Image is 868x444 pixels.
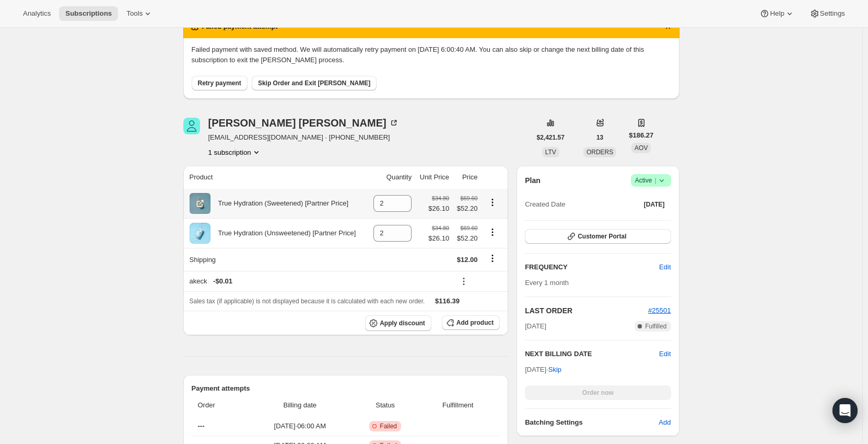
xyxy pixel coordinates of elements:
button: #25501 [648,305,671,316]
span: Subscriptions [65,9,112,18]
span: Skip Order and Exit [PERSON_NAME] [258,79,370,87]
th: Order [192,394,249,417]
div: Open Intercom Messenger [832,398,858,423]
button: Apply discount [365,315,431,331]
span: [EMAIL_ADDRESS][DOMAIN_NAME] · [PHONE_NUMBER] [208,132,399,143]
span: Customer Portal [578,232,626,241]
div: [PERSON_NAME] [PERSON_NAME] [208,118,399,128]
div: True Hydration (Sweetened) [Partner Price] [210,198,349,209]
span: Sales tax (if applicable) is not displayed because it is calculated with each new order. [190,298,425,305]
button: Product actions [484,197,501,208]
span: Failed [380,422,397,430]
button: Subscriptions [59,6,118,21]
span: [DATE] [525,321,546,332]
h2: NEXT BILLING DATE [525,349,659,359]
span: $186.27 [629,130,653,141]
button: Tools [120,6,159,21]
button: Product actions [208,147,262,157]
a: #25501 [648,306,671,314]
button: Skip [542,361,568,378]
button: Customer Portal [525,229,671,244]
span: $2,421.57 [537,133,565,142]
span: 13 [596,133,603,142]
p: Failed payment with saved method. We will automatically retry payment on [DATE] 6:00:40 AM. You c... [192,44,671,65]
span: [DATE] · [525,366,561,373]
span: Billing date [251,400,348,411]
div: True Hydration (Unsweetened) [Partner Price] [210,228,356,238]
button: Edit [659,349,671,359]
button: 13 [590,130,609,145]
span: Tools [126,9,143,18]
span: [DATE] [644,200,665,209]
h2: Plan [525,175,541,186]
button: Product actions [484,226,501,238]
span: - $0.01 [213,276,232,287]
span: Retry payment [198,79,241,87]
button: [DATE] [638,197,671,212]
button: Edit [653,259,677,276]
h2: LAST ORDER [525,305,648,316]
div: akeck [190,276,450,287]
small: $34.80 [432,195,449,201]
button: $2,421.57 [531,130,571,145]
span: $52.20 [455,233,477,244]
h2: Payment attempts [192,383,500,394]
span: Skip [548,365,561,375]
th: Product [183,166,368,189]
span: $26.10 [428,203,449,214]
img: product img [190,223,210,244]
span: Edit [659,262,671,272]
span: $116.39 [435,297,460,305]
small: $69.60 [460,195,477,201]
small: $34.80 [432,225,449,231]
span: AOV [635,144,648,152]
button: Skip Order and Exit [PERSON_NAME] [252,76,377,90]
span: Help [770,9,784,18]
button: Settings [803,6,851,21]
span: Add product [456,318,494,327]
span: Created Date [525,199,565,210]
span: Fulfillment [422,400,494,411]
span: Every 1 month [525,279,569,287]
span: $52.20 [455,203,477,214]
th: Shipping [183,248,368,271]
span: Fulfilled [645,322,666,331]
span: ORDERS [587,149,613,156]
span: Add [659,417,671,428]
span: Apply discount [380,319,425,327]
h2: FREQUENCY [525,262,659,272]
th: Quantity [368,166,415,189]
button: Add product [442,315,500,330]
h6: Batching Settings [525,417,659,428]
button: Shipping actions [484,253,501,264]
span: $12.00 [457,256,478,264]
span: Analytics [23,9,51,18]
span: $26.10 [428,233,449,244]
span: LTV [545,149,556,156]
button: Analytics [17,6,57,21]
span: Settings [820,9,845,18]
span: --- [198,422,205,430]
button: Help [753,6,801,21]
button: Add [652,414,677,431]
span: [DATE] · 06:00 AM [251,421,348,431]
span: Active [635,175,667,186]
button: Retry payment [192,76,248,90]
span: Status [355,400,416,411]
small: $69.60 [460,225,477,231]
img: product img [190,193,210,214]
span: | [654,176,656,185]
th: Unit Price [415,166,452,189]
th: Price [452,166,480,189]
span: Ronald Gamble [183,118,200,134]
